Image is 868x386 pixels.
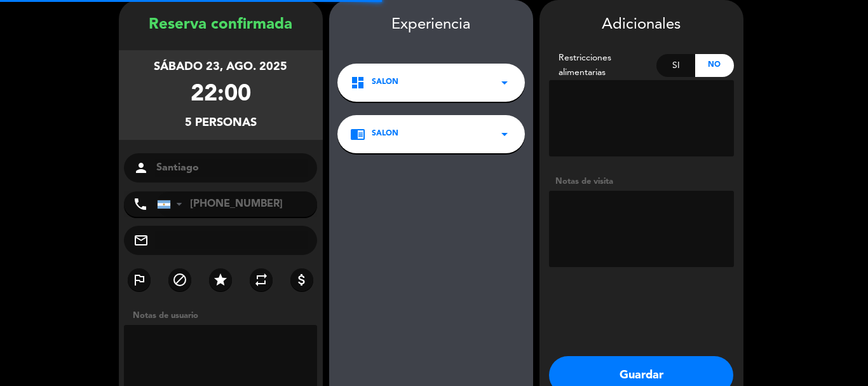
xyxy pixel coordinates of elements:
i: outlined_flag [132,272,147,287]
div: Argentina: +54 [158,192,187,216]
i: block [172,272,187,287]
i: person [133,160,149,176]
i: dashboard [350,75,365,90]
i: mail_outline [133,233,149,248]
div: Si [656,54,695,77]
div: Reserva confirmada [119,13,323,38]
div: sábado 23, ago. 2025 [154,58,287,76]
i: arrow_drop_down [497,75,512,90]
i: repeat [254,272,269,287]
div: Notas de usuario [126,309,323,322]
div: 22:00 [191,76,251,114]
i: star [213,272,228,287]
i: chrome_reader_mode [350,127,365,142]
i: arrow_drop_down [497,127,512,142]
div: Restricciones alimentarias [549,51,657,80]
div: Notas de visita [549,175,734,188]
i: attach_money [294,272,309,287]
div: 5 personas [185,114,257,132]
span: SALON [372,76,398,89]
div: Experiencia [329,13,533,38]
div: No [695,54,734,77]
span: SALON [372,128,398,141]
div: Adicionales [549,13,734,38]
i: phone [133,196,148,212]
